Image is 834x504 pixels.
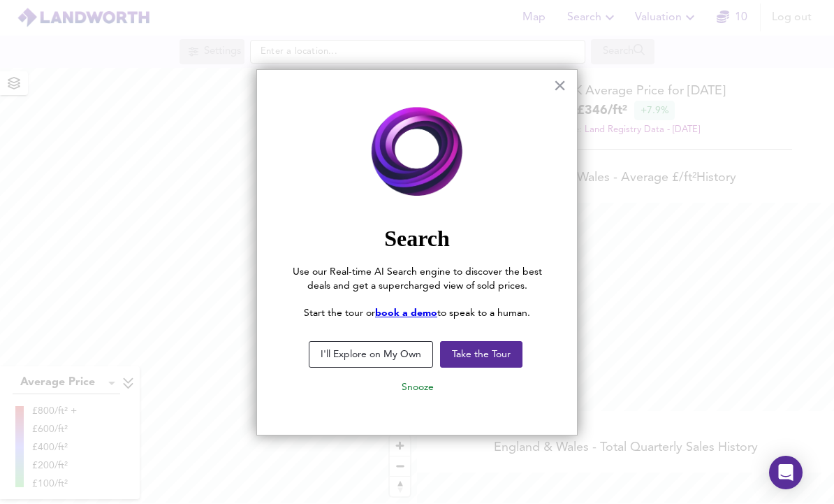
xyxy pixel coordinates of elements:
button: Snooze [390,375,445,401]
button: Take the Tour [440,342,522,368]
h2: Search [285,226,549,252]
span: Start the tour or [304,309,375,319]
p: Use our Real-time AI Search engine to discover the best deals and get a supercharged view of sold... [285,266,549,294]
button: I'll Explore on My Own [309,342,433,368]
div: Open Intercom Messenger [769,456,803,490]
a: book a demo [375,309,437,319]
img: Employee Photo [285,99,549,208]
span: to speak to a human. [437,309,530,319]
button: Close [553,75,566,97]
